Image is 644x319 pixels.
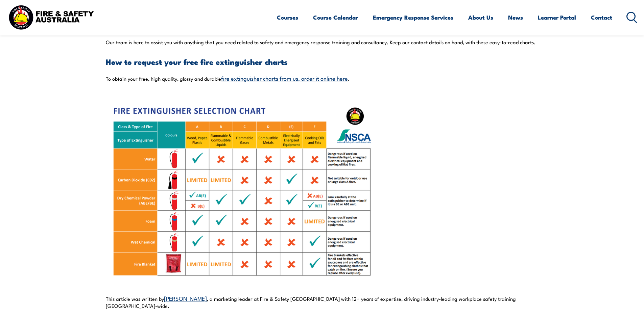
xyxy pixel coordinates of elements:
[538,8,576,26] a: Learner Portal
[106,39,539,46] p: Our team is here to assist you with anything that you need related to safety and emergency respon...
[106,90,539,309] p: This article was written by , a marketing leader at Fire & Safety [GEOGRAPHIC_DATA] with 12+ year...
[508,8,523,26] a: News
[106,58,539,65] h3: How to request your free fire extinguisher charts
[468,8,493,26] a: About Us
[221,74,348,82] a: fire extinguisher charts from us, order it online here
[164,294,207,302] a: [PERSON_NAME]
[106,90,376,293] img: Request Your Free Fire Extinguisher Charts
[373,8,453,26] a: Emergency Response Services
[106,74,539,82] p: To obtain your free, high quality, glossy and durable .
[313,8,358,26] a: Course Calendar
[591,8,612,26] a: Contact
[277,8,298,26] a: Courses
